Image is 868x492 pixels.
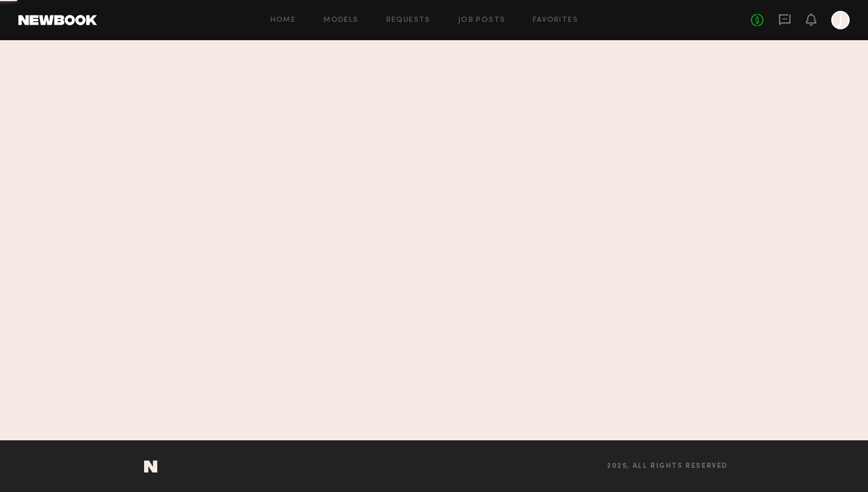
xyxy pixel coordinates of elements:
[831,11,850,29] a: J
[386,17,431,24] a: Requests
[533,17,578,24] a: Favorites
[323,17,358,24] a: Models
[607,463,728,470] span: 2025, all rights reserved
[458,17,506,24] a: Job Posts
[270,17,296,24] a: Home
